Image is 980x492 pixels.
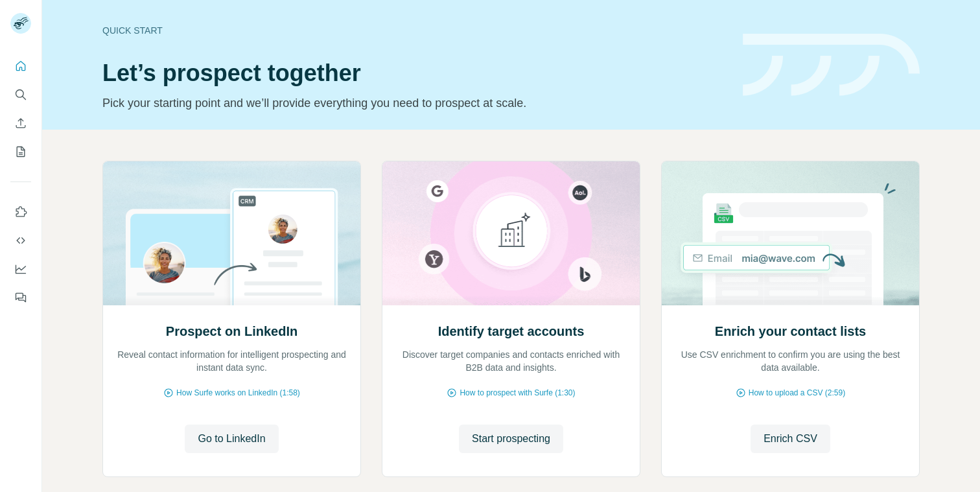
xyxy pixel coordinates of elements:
button: Enrich CSV [751,425,830,453]
span: How to upload a CSV (2:59) [749,387,845,399]
img: Enrich your contact lists [661,161,920,305]
button: Quick start [10,54,31,78]
p: Use CSV enrichment to confirm you are using the best data available. [675,348,906,374]
button: Use Surfe on LinkedIn [10,200,31,224]
img: Identify target accounts [382,161,640,305]
span: How Surfe works on LinkedIn (1:58) [176,387,300,399]
h2: Prospect on LinkedIn [166,322,297,340]
span: Enrich CSV [764,431,817,447]
div: Quick start [102,24,727,37]
button: Dashboard [10,257,31,281]
h1: Let’s prospect together [102,60,727,86]
span: Start prospecting [472,431,550,447]
span: How to prospect with Surfe (1:30) [460,387,575,399]
img: Prospect on LinkedIn [102,161,361,305]
button: Feedback [10,286,31,309]
button: Search [10,83,31,106]
p: Discover target companies and contacts enriched with B2B data and insights. [395,348,627,374]
p: Reveal contact information for intelligent prospecting and instant data sync. [116,348,347,374]
button: My lists [10,140,31,163]
p: Pick your starting point and we’ll provide everything you need to prospect at scale. [102,94,727,112]
h2: Identify target accounts [438,322,585,340]
span: Go to LinkedIn [198,431,265,447]
button: Enrich CSV [10,111,31,135]
button: Use Surfe API [10,229,31,252]
h2: Enrich your contact lists [715,322,866,340]
button: Start prospecting [459,425,563,453]
img: banner [743,34,920,97]
button: Go to LinkedIn [185,425,278,453]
